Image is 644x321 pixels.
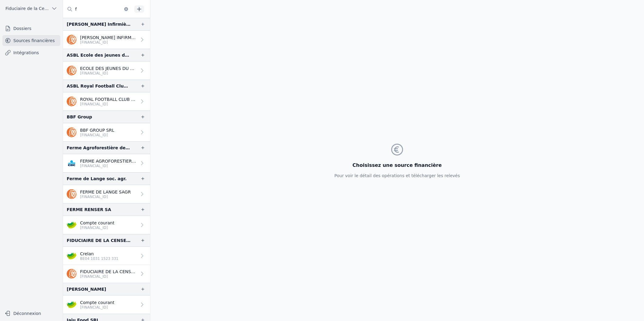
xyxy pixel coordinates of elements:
a: Crelan BE04 1031 1523 331 [63,247,150,265]
p: FERME DE LANGE SAGR [80,189,131,195]
a: Intégrations [2,47,60,58]
img: CBC_CREGBEBB.png [67,158,76,168]
p: [PERSON_NAME] INFIRMIERE SCOMM [80,35,137,41]
p: Pour voir le détail des opérations et télécharger les relevés [334,173,460,179]
a: ECOLE DES JEUNES DU ROYAL FOOTBALL CLUB WALLONIA HANNUT ASBL [FINANCIAL_ID] [63,61,150,80]
p: Crelan [80,251,119,257]
div: [PERSON_NAME] Infirmière [67,21,131,28]
p: [FINANCIAL_ID] [80,71,137,76]
img: ing.png [67,35,76,45]
a: Compte courant [FINANCIAL_ID] [63,216,150,234]
p: [FINANCIAL_ID] [80,274,137,279]
a: [PERSON_NAME] INFIRMIERE SCOMM [FINANCIAL_ID] [63,31,150,49]
p: FIDUCIAIRE DE LA CENSE SPRL [80,269,137,275]
img: ing.png [67,127,76,137]
a: FERME AGROFORESTIERE DE RENAL SRL [FINANCIAL_ID] [63,154,150,172]
a: Sources financières [2,35,60,46]
img: ing.png [67,269,76,279]
p: [FINANCIAL_ID] [80,164,137,168]
div: FERME RENSER SA [67,206,111,213]
p: Compte courant [80,299,114,306]
p: [FINANCIAL_ID] [80,40,137,45]
div: FIDUCIAIRE DE LA CENSE SPRL [67,237,131,244]
p: [FINANCIAL_ID] [80,133,114,137]
img: crelan.png [67,251,76,261]
h3: Choisissez une source financière [334,162,460,169]
p: BE04 1031 1523 331 [80,256,119,261]
div: Ferme Agroforestière de Renal [67,144,131,151]
p: ECOLE DES JEUNES DU ROYAL FOOTBALL CLUB WALLONIA HANNUT ASBL [80,65,137,71]
img: ing.png [67,189,76,199]
a: FERME DE LANGE SAGR [FINANCIAL_ID] [63,185,150,203]
a: BBF GROUP SRL [FINANCIAL_ID] [63,123,150,141]
p: [FINANCIAL_ID] [80,225,114,230]
div: ASBL Royal Football Club [PERSON_NAME] [67,82,131,90]
button: Déconnexion [2,309,60,318]
p: [FINANCIAL_ID] [80,194,131,199]
div: BBF Group [67,113,92,121]
span: Fiduciaire de la Cense & Associés [5,5,49,12]
p: Compte courant [80,220,114,226]
a: Dossiers [2,23,60,34]
img: crelan.png [67,220,76,230]
a: Compte courant [FINANCIAL_ID] [63,296,150,314]
div: Ferme de Lange soc. agr. [67,175,127,182]
div: ASBL Ecole des jeunes du Royal football Club Hannutois [67,51,131,59]
input: Filtrer par dossier... [63,4,132,15]
button: Fiduciaire de la Cense & Associés [2,4,60,13]
p: FERME AGROFORESTIERE DE RENAL SRL [80,158,137,164]
img: ing.png [67,97,76,106]
a: FIDUCIAIRE DE LA CENSE SPRL [FINANCIAL_ID] [63,265,150,283]
p: ROYAL FOOTBALL CLUB WALLONIA HANNUT ASBL [80,96,137,102]
div: [PERSON_NAME] [67,286,106,293]
img: ing.png [67,66,76,75]
img: crelan.png [67,300,76,309]
a: ROYAL FOOTBALL CLUB WALLONIA HANNUT ASBL [FINANCIAL_ID] [63,92,150,111]
p: BBF GROUP SRL [80,127,114,133]
p: [FINANCIAL_ID] [80,102,137,107]
p: [FINANCIAL_ID] [80,305,114,310]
